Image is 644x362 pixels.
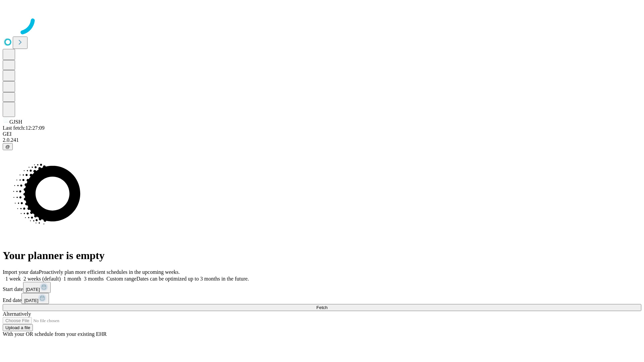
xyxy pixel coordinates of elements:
[3,137,641,143] div: 2.0.241
[316,305,327,310] span: Fetch
[3,125,45,131] span: Last fetch: 12:27:09
[5,144,10,149] span: @
[137,276,249,282] span: Dates can be optimized up to 3 months in the future.
[63,276,81,282] span: 1 month
[5,276,21,282] span: 1 week
[3,304,641,311] button: Fetch
[9,119,22,125] span: GJSH
[23,276,61,282] span: 2 weeks (default)
[23,282,51,293] button: [DATE]
[3,293,641,304] div: End date
[3,324,33,331] button: Upload a file
[26,287,40,292] span: [DATE]
[3,249,641,262] h1: Your planner is empty
[3,331,107,337] span: With your OR schedule from your existing EHR
[106,276,136,282] span: Custom range
[3,269,39,275] span: Import your data
[3,282,641,293] div: Start date
[3,143,13,150] button: @
[3,311,31,317] span: Alternatively
[3,131,641,137] div: GEI
[24,298,38,303] span: [DATE]
[84,276,104,282] span: 3 months
[21,293,49,304] button: [DATE]
[39,269,180,275] span: Proactively plan more efficient schedules in the upcoming weeks.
